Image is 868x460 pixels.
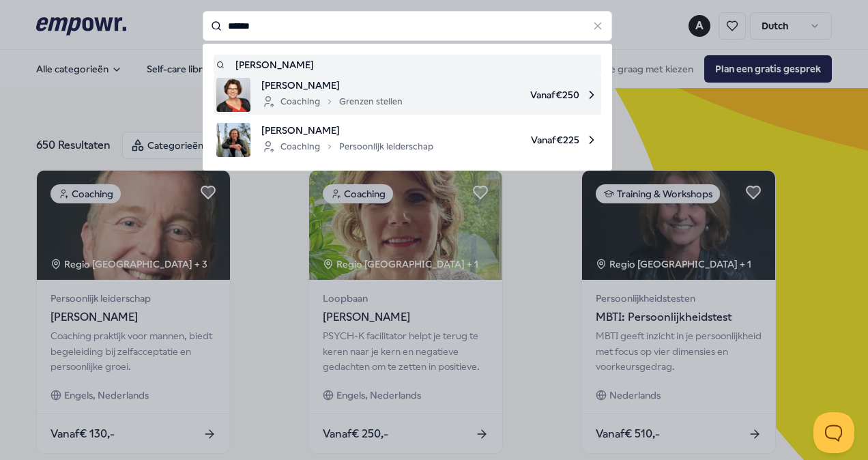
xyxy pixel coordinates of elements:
[216,57,598,72] a: [PERSON_NAME]
[216,123,250,157] img: product image
[261,139,433,155] div: Coaching Persoonlijk leiderschap
[261,78,403,93] span: [PERSON_NAME]
[216,78,598,112] a: product image[PERSON_NAME]CoachingGrenzen stellenVanaf€250
[203,11,612,41] input: Search for products, categories or subcategories
[414,78,598,112] span: Vanaf € 250
[216,123,598,157] a: product image[PERSON_NAME]CoachingPersoonlijk leiderschapVanaf€225
[813,412,854,453] iframe: Help Scout Beacon - Open
[261,94,403,110] div: Coaching Grenzen stellen
[261,123,433,138] span: [PERSON_NAME]
[216,78,250,112] img: product image
[444,123,598,157] span: Vanaf € 225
